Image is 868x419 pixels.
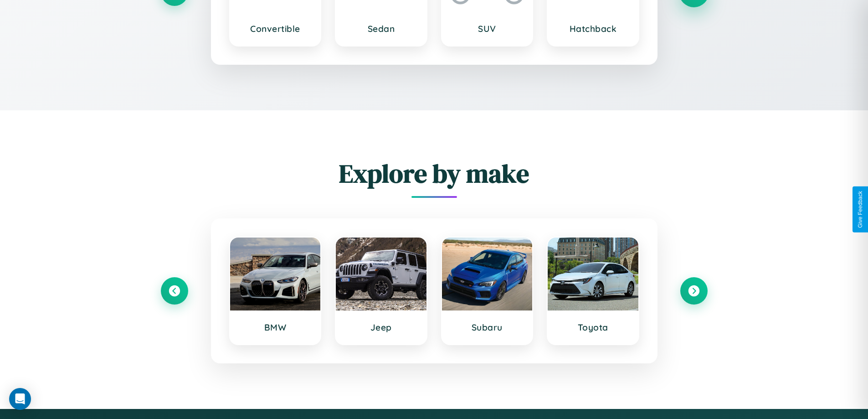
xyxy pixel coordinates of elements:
[345,322,417,333] h3: Jeep
[9,388,31,410] div: Open Intercom Messenger
[557,23,629,34] h3: Hatchback
[557,322,629,333] h3: Toyota
[451,322,524,333] h3: Subaru
[451,23,524,34] h3: SUV
[345,23,417,34] h3: Sedan
[857,191,863,228] div: Give Feedback
[239,322,312,333] h3: BMW
[161,156,708,191] h2: Explore by make
[239,23,312,34] h3: Convertible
